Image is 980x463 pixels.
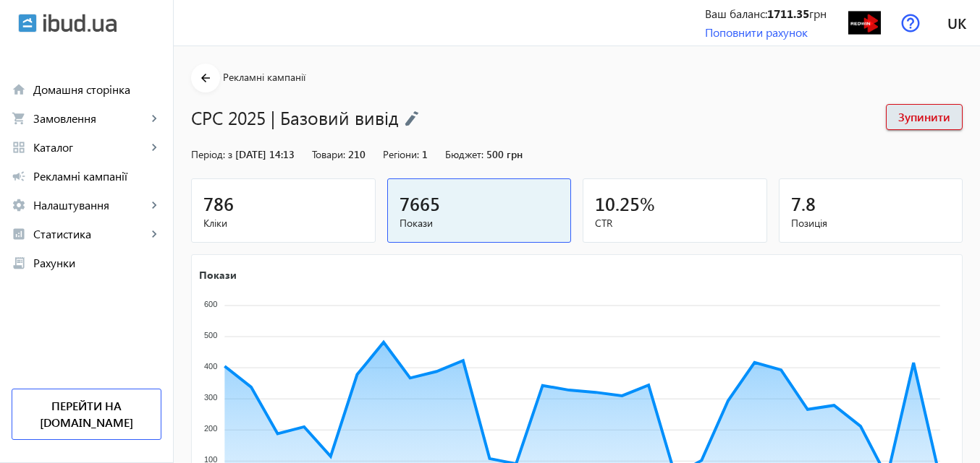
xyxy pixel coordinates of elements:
[848,7,881,39] img: 3701604f6f35676164798307661227-1f7e7cced2.png
[422,147,428,161] span: 1
[203,191,234,215] span: 786
[886,104,963,130] button: Зупинити
[18,14,37,33] img: ibud.svg
[445,147,483,161] span: Бюджет:
[204,331,217,339] tspan: 500
[705,25,808,40] a: Поповнити рахунок
[223,70,305,84] span: Рекламні кампанії
[147,198,161,212] mat-icon: keyboard_arrow_right
[33,198,147,212] span: Налаштування
[640,191,655,215] span: %
[147,227,161,241] mat-icon: keyboard_arrow_right
[191,105,871,130] h1: CPC 2025 | Базовий вивід
[33,256,161,270] span: Рахунки
[400,191,440,215] span: 7665
[400,216,559,230] span: Покази
[199,267,237,281] text: Покази
[595,216,755,230] span: CTR
[705,6,827,22] div: Ваш баланс: грн
[235,147,295,161] span: [DATE] 14:13
[203,216,363,230] span: Кліки
[204,393,217,402] tspan: 300
[33,111,147,126] span: Замовлення
[33,82,161,97] span: Домашня сторінка
[383,147,419,161] span: Регіони:
[147,140,161,155] mat-icon: keyboard_arrow_right
[486,147,523,161] span: 500 грн
[12,140,26,155] mat-icon: grid_view
[12,169,26,183] mat-icon: campaign
[33,169,161,183] span: Рекламні кампанії
[12,389,161,440] a: Перейти на [DOMAIN_NAME]
[197,69,215,87] mat-icon: arrow_back
[43,14,117,33] img: ibud_text.svg
[12,111,26,126] mat-icon: shopping_cart
[33,227,147,241] span: Статистика
[791,216,951,230] span: Позиція
[348,147,366,161] span: 210
[767,6,809,21] b: 1711.35
[12,82,26,97] mat-icon: home
[204,300,217,308] tspan: 600
[204,362,217,371] tspan: 400
[33,140,147,155] span: Каталог
[191,147,232,161] span: Період: з
[901,14,920,33] img: help.svg
[12,256,26,270] mat-icon: receipt_long
[898,109,950,125] span: Зупинити
[791,191,816,215] span: 7.8
[204,424,217,433] tspan: 200
[312,147,345,161] span: Товари:
[595,191,640,215] span: 10.25
[12,198,26,212] mat-icon: settings
[947,14,966,32] span: uk
[12,227,26,241] mat-icon: analytics
[147,111,161,126] mat-icon: keyboard_arrow_right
